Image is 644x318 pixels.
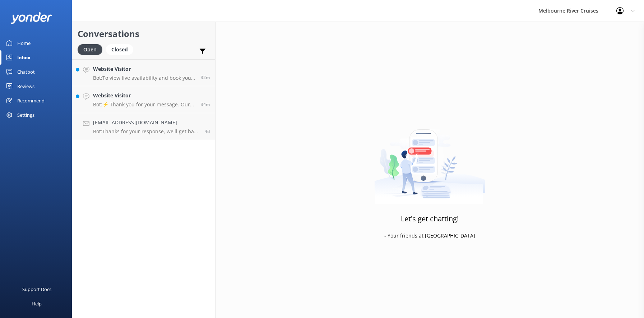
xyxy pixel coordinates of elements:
div: Settings [17,108,34,122]
a: Closed [106,45,137,53]
a: [EMAIL_ADDRESS][DOMAIN_NAME]Bot:Thanks for your response, we'll get back to you as soon as we can... [72,113,215,140]
h4: Website Visitor [93,92,195,100]
p: Bot: To view live availability and book your Melbourne River Cruise experience, please visit: [UR... [93,75,195,81]
a: Website VisitorBot:⚡ Thank you for your message. Our office hours are Mon - Fri 9.30am - 5pm. We'... [72,86,215,113]
div: Chatbot [17,65,35,79]
div: Recommend [17,93,45,108]
div: Open [78,44,102,55]
div: Inbox [17,50,31,65]
img: artwork of a man stealing a conversation from at giant smartphone [374,114,485,204]
p: Bot: ⚡ Thank you for your message. Our office hours are Mon - Fri 9.30am - 5pm. We'll get back to... [93,101,195,108]
span: Oct 07 2025 10:22am (UTC +11:00) Australia/Sydney [201,101,210,107]
h2: Conversations [78,27,210,41]
span: Oct 02 2025 05:12pm (UTC +11:00) Australia/Sydney [205,128,210,134]
a: Website VisitorBot:To view live availability and book your Melbourne River Cruise experience, ple... [72,59,215,86]
div: Support Docs [22,282,51,296]
p: Bot: Thanks for your response, we'll get back to you as soon as we can during opening hours. [93,128,199,135]
p: - Your friends at [GEOGRAPHIC_DATA] [384,232,475,240]
div: Reviews [17,79,34,93]
span: Oct 07 2025 10:25am (UTC +11:00) Australia/Sydney [201,74,210,80]
a: Open [78,45,106,53]
img: yonder-white-logo.png [11,12,52,24]
h4: [EMAIL_ADDRESS][DOMAIN_NAME] [93,119,199,126]
h4: Website Visitor [93,65,195,73]
div: Home [17,36,31,50]
div: Help [32,296,42,311]
h3: Let's get chatting! [401,213,459,225]
div: Closed [106,44,133,55]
